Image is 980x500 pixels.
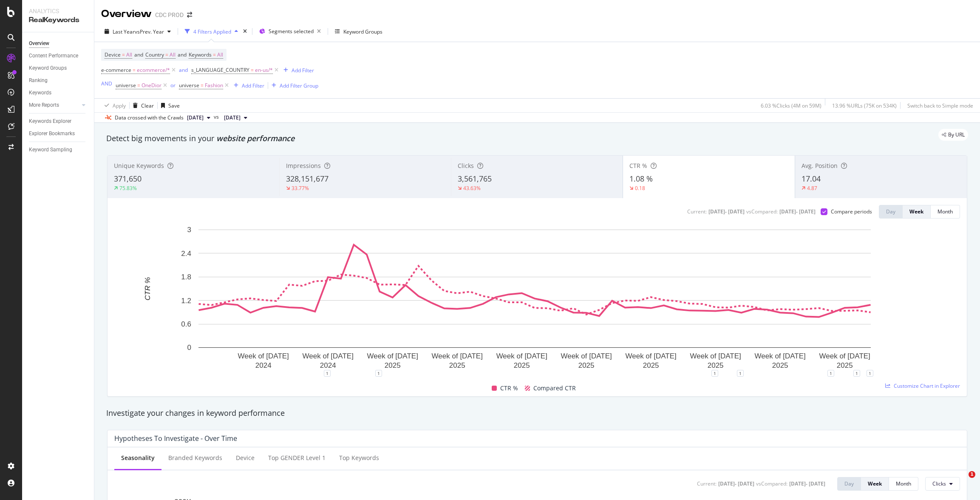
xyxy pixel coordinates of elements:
[286,173,329,184] span: 328,151,677
[969,471,975,478] span: 1
[187,12,192,18] div: arrow-right-arrow-left
[193,28,231,35] div: 4 Filters Applied
[105,51,121,58] span: Device
[458,173,492,184] span: 3,561,765
[885,382,960,389] a: Customize Chart in Explorer
[561,352,612,360] text: Week of [DATE]
[802,173,821,184] span: 17.04
[29,76,88,85] a: Ranking
[625,352,676,360] text: Week of [DATE]
[292,185,309,192] div: 33.77%
[106,408,968,419] div: Investigate your changes in keyword performance
[269,28,314,35] span: Segments selected
[458,162,474,170] span: Clicks
[909,208,923,215] div: Week
[867,370,873,377] div: 1
[280,65,314,75] button: Add Filter
[187,226,191,234] text: 3
[772,361,788,369] text: 2025
[29,39,49,48] div: Overview
[449,361,465,369] text: 2025
[115,114,184,122] div: Data crossed with the Crawls
[214,113,221,121] span: vs
[29,117,88,126] a: Keywords Explorer
[121,454,155,462] div: Seasonality
[170,82,176,89] div: or
[697,480,717,487] div: Current:
[904,99,973,112] button: Switch back to Simple mode
[126,49,132,61] span: All
[643,361,659,369] text: 2025
[170,81,176,89] button: or
[201,82,204,89] span: =
[155,11,184,19] div: CDC PROD
[925,477,960,491] button: Clicks
[819,352,870,360] text: Week of [DATE]
[29,76,48,85] div: Ranking
[268,454,326,462] div: Top GENDER Level 1
[230,80,264,91] button: Add Filter
[29,129,75,138] div: Explorer Bookmarks
[837,477,861,491] button: Day
[938,129,968,141] div: legacy label
[101,80,112,87] div: AND
[179,82,199,89] span: universe
[29,51,78,60] div: Content Performance
[831,208,872,215] div: Compare periods
[170,49,176,61] span: All
[853,370,860,377] div: 1
[181,25,241,38] button: 4 Filters Applied
[168,454,222,462] div: Branded Keywords
[280,82,318,89] div: Add Filter Group
[142,80,161,91] span: OneDior
[29,117,71,126] div: Keywords Explorer
[948,132,965,137] span: By URL
[165,51,168,58] span: =
[114,434,237,443] div: Hypotheses to Investigate - Over Time
[894,382,960,389] span: Customize Chart in Explorer
[907,102,973,109] div: Switch back to Simple mode
[292,67,314,74] div: Add Filter
[432,352,483,360] text: Week of [DATE]
[29,101,59,110] div: More Reports
[687,208,707,215] div: Current:
[113,102,126,109] div: Apply
[187,344,191,352] text: 0
[114,225,955,373] svg: A chart.
[896,480,911,487] div: Month
[144,277,152,301] text: CTR %
[533,383,576,393] span: Compared CTR
[889,477,918,491] button: Month
[181,250,191,258] text: 2.4
[756,480,787,487] div: vs Compared :
[145,51,164,58] span: Country
[802,162,838,170] span: Avg. Position
[844,480,854,487] div: Day
[708,208,745,215] div: [DATE] - [DATE]
[711,370,718,377] div: 1
[514,361,530,369] text: 2025
[29,145,88,154] a: Keyword Sampling
[932,480,946,487] span: Clicks
[241,27,249,36] div: times
[861,477,889,491] button: Week
[29,15,87,25] div: RealKeywords
[629,162,647,170] span: CTR %
[101,7,152,21] div: Overview
[635,185,645,192] div: 0.18
[256,25,324,38] button: Segments selected
[101,66,131,74] span: e-commerce
[718,480,754,487] div: [DATE] - [DATE]
[690,352,741,360] text: Week of [DATE]
[708,361,724,369] text: 2025
[158,99,180,112] button: Save
[496,352,547,360] text: Week of [DATE]
[737,370,744,377] div: 1
[29,51,88,60] a: Content Performance
[29,7,87,15] div: Analytics
[168,102,180,109] div: Save
[181,297,191,305] text: 1.2
[242,82,264,89] div: Add Filter
[114,173,142,184] span: 371,650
